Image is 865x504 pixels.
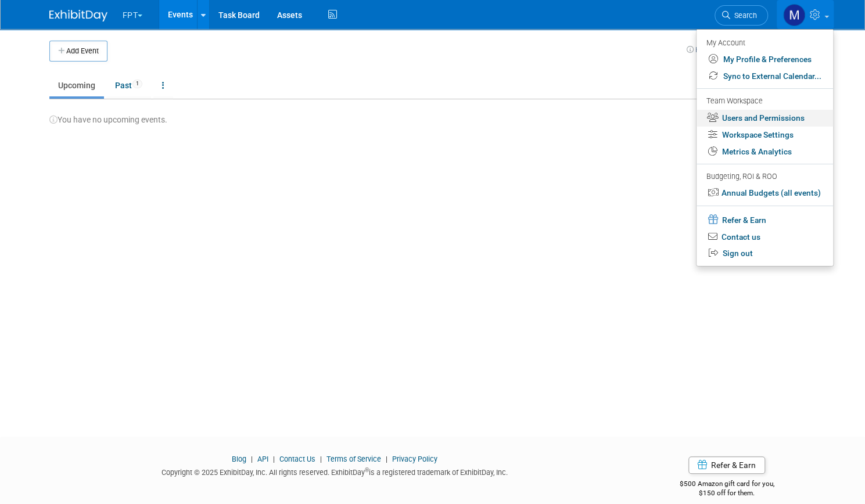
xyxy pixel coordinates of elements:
a: My Profile & Preferences [697,51,833,68]
div: $500 Amazon gift card for you, [637,471,816,498]
span: 1 [132,80,142,88]
div: Copyright © 2025 ExhibitDay, Inc. All rights reserved. ExhibitDay is a registered trademark of Ex... [49,465,620,478]
a: Past1 [106,74,151,96]
a: Privacy Policy [392,455,437,463]
div: Budgeting, ROI & ROO [706,171,821,183]
a: Users and Permissions [697,110,833,127]
div: $150 off for them. [637,488,816,498]
a: Blog [232,455,246,463]
span: | [317,455,325,463]
span: | [383,455,390,463]
a: Refer & Earn [688,456,765,474]
sup: ® [365,467,369,473]
a: Terms of Service [326,455,381,463]
img: ExhibitDay [49,10,107,21]
a: Sign out [697,245,833,262]
a: Refer & Earn [697,211,833,229]
a: Workspace Settings [697,127,833,143]
a: Metrics & Analytics [697,143,833,160]
span: You have no upcoming events. [49,115,167,124]
a: API [257,455,268,463]
span: | [270,455,278,463]
span: | [248,455,256,463]
div: My Account [706,35,821,49]
a: Contact Us [279,455,315,463]
a: How to sync to an external calendar... [687,45,816,54]
a: Upcoming [49,74,104,96]
a: Annual Budgets (all events) [697,185,833,201]
div: Team Workspace [706,95,821,108]
img: Matt h [783,4,805,26]
button: Add Event [49,41,107,62]
a: Contact us [697,229,833,246]
a: Sync to External Calendar... [697,68,833,85]
span: Search [730,11,757,20]
a: Search [715,5,768,26]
